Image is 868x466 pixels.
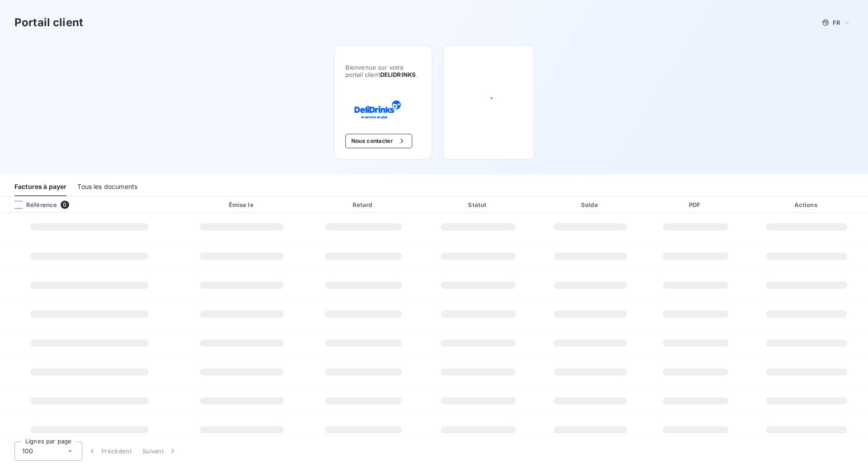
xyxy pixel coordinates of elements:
div: Référence [7,201,57,209]
h3: Portail client [14,14,83,31]
div: Retard [307,200,420,209]
div: Solde [537,200,644,209]
span: FR [833,19,840,26]
span: Bienvenue sur votre portail client . [345,64,421,78]
img: Company logo [345,100,403,119]
span: 0 [61,201,69,209]
button: Nous contacter [345,134,412,148]
div: Émise le [180,200,303,209]
div: PDF [647,200,743,209]
div: Actions [747,200,866,209]
button: Précédent [82,442,137,461]
button: Suivant [137,442,183,461]
div: Tous les documents [77,177,137,196]
span: 100 [22,447,33,456]
div: Factures à payer [14,177,66,196]
span: DELIDRINKS [380,71,416,78]
div: Statut [423,200,533,209]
